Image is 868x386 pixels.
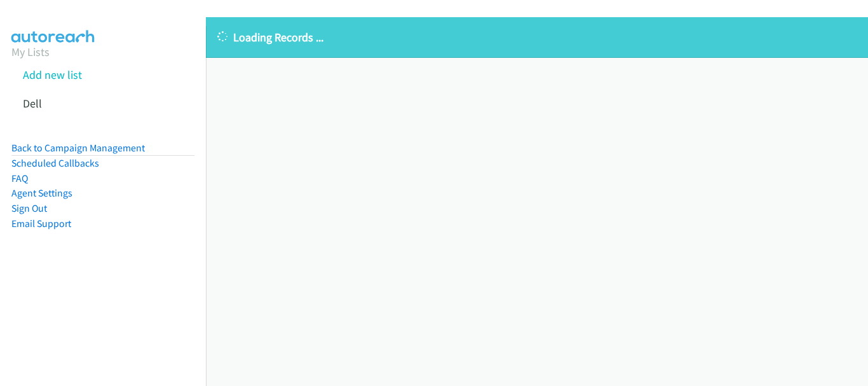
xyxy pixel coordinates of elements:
[23,96,42,111] a: Dell
[11,142,145,154] a: Back to Campaign Management
[11,202,47,214] a: Sign Out
[11,157,99,169] a: Scheduled Callbacks
[11,187,72,199] a: Agent Settings
[217,29,857,46] p: Loading Records ...
[23,67,82,82] a: Add new list
[11,172,28,184] a: FAQ
[11,217,71,230] a: Email Support
[11,45,50,59] a: My Lists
